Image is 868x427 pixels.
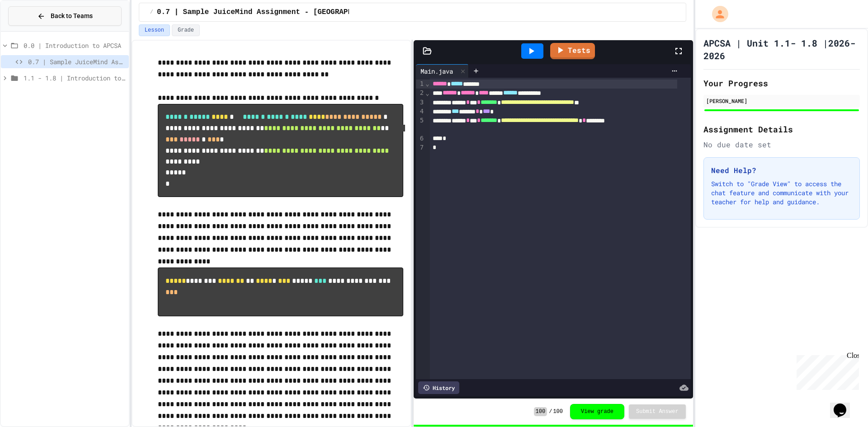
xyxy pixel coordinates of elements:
[703,77,860,89] h2: Your Progress
[425,89,429,97] span: Fold line
[703,139,860,150] div: No due date set
[416,80,425,89] div: 1
[4,4,62,57] div: Chat with us now!Close
[416,89,425,98] div: 2
[703,123,860,136] h2: Assignment Details
[830,391,859,418] iframe: chat widget
[416,107,425,116] div: 4
[534,407,547,416] span: 100
[157,7,387,18] span: 0.7 | Sample JuiceMind Assignment - [GEOGRAPHIC_DATA]
[416,134,425,143] div: 6
[24,41,125,50] span: 0.0 | Introduction to APCSA
[8,6,122,26] button: Back to Teams
[28,57,125,66] span: 0.7 | Sample JuiceMind Assignment - [GEOGRAPHIC_DATA]
[24,73,125,83] span: 1.1 - 1.8 | Introduction to Java
[550,43,595,59] a: Tests
[711,179,852,206] p: Switch to "Grade View" to access the chat feature and communicate with your teacher for help and ...
[549,408,552,415] span: /
[416,98,425,107] div: 3
[793,352,859,390] iframe: chat widget
[553,408,563,415] span: 100
[172,24,200,36] button: Grade
[706,97,857,105] div: [PERSON_NAME]
[150,9,153,16] span: /
[51,11,93,21] span: Back to Teams
[629,404,686,419] button: Submit Answer
[425,80,429,87] span: Fold line
[570,404,624,419] button: View grade
[636,408,679,415] span: Submit Answer
[139,24,170,36] button: Lesson
[416,143,425,152] div: 7
[711,165,852,176] h3: Need Help?
[703,4,731,24] div: My Account
[418,381,459,394] div: History
[416,116,425,134] div: 5
[416,64,469,78] div: Main.java
[416,66,458,76] div: Main.java
[703,37,860,62] h1: APCSA | Unit 1.1- 1.8 |2026-2026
